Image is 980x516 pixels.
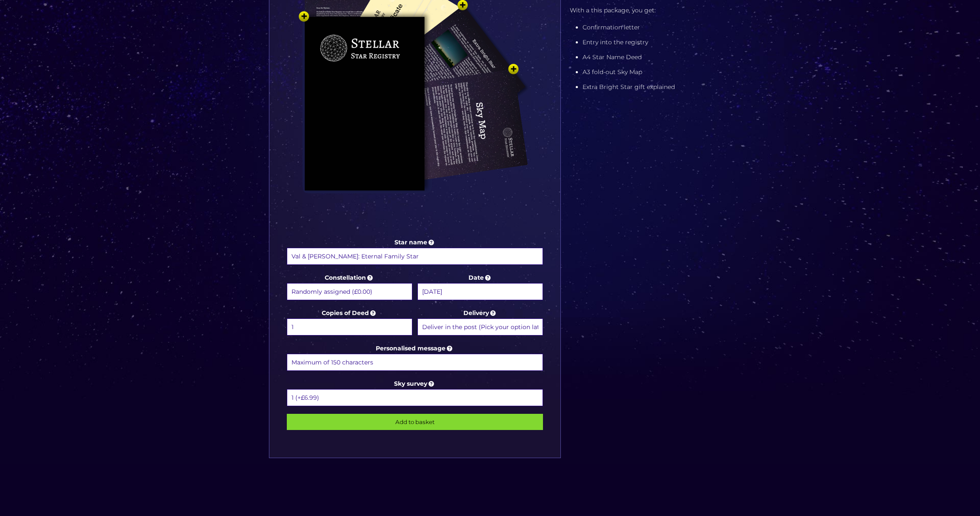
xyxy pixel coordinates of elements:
input: Star name [287,248,543,265]
input: Add to basket [287,414,543,430]
label: Date [417,272,543,301]
select: Constellation [287,283,412,300]
p: With a this package, you get: [570,5,711,16]
label: Star name [287,237,543,266]
select: Sky survey [287,389,543,406]
li: A3 fold-out Sky Map [583,67,711,77]
input: Personalised message [287,354,543,371]
li: Extra Bright Star gift explained [583,82,711,92]
li: A4 Star Name Deed [583,52,711,63]
label: Personalised message [287,343,543,372]
select: Delivery [417,318,543,335]
label: Copies of Deed [287,308,412,337]
li: Confirmation letter [583,22,711,33]
li: Entry into the registry [583,37,711,48]
a: Sky survey [394,380,436,387]
label: Delivery [417,308,543,337]
input: Date [417,283,543,300]
select: Copies of Deed [287,318,412,335]
label: Constellation [287,272,412,301]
